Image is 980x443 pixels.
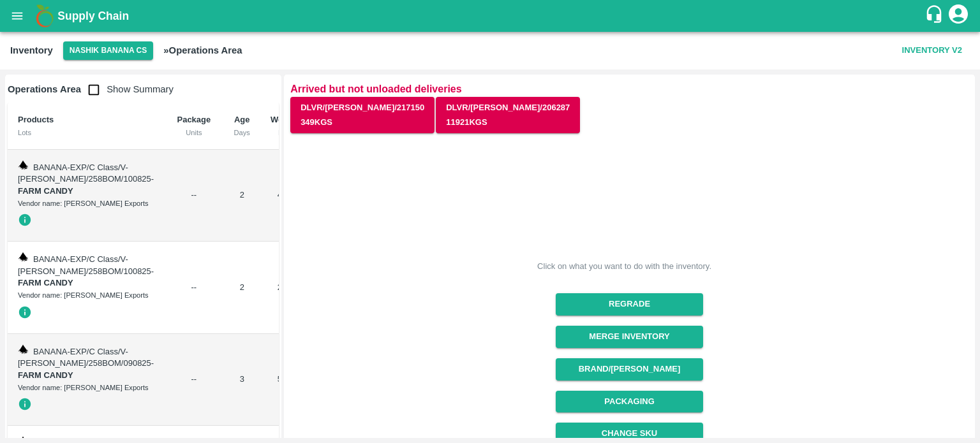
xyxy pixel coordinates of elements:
span: 416 [278,190,292,200]
span: Show Summary [81,84,174,94]
span: BANANA-EXP/C Class/V-[PERSON_NAME]/258BOM/090825 [18,347,151,368]
b: Inventory [10,45,53,55]
td: 3 [224,334,260,426]
div: account of current user [947,3,970,29]
div: Days [234,127,250,138]
div: Click on what you want to do with the inventory. [537,260,711,273]
button: DLVR/[PERSON_NAME]/217150349Kgs [290,97,434,134]
div: customer-support [924,4,947,27]
div: -- [174,374,213,386]
button: open drawer [3,1,32,31]
button: Merge Inventory [556,326,703,348]
strong: FARM CANDY [18,370,73,380]
span: - [18,174,154,196]
div: Units [174,127,213,138]
button: Packaging [556,391,703,413]
td: 2 [224,150,260,242]
span: BANANA-EXP/C Class/V-[PERSON_NAME]/258BOM/100825 [18,163,151,184]
span: 510 [278,374,292,384]
b: Weight [271,115,298,124]
div: Kgs [271,127,298,138]
button: DLVR/[PERSON_NAME]/20628711921Kgs [436,97,580,134]
button: Brand/[PERSON_NAME] [556,358,703,381]
div: -- [174,189,213,201]
b: Products [18,115,54,124]
b: Operations Area [8,84,81,94]
a: Supply Chain [57,7,924,25]
strong: FARM CANDY [18,278,73,287]
div: Vendor name: [PERSON_NAME] Exports [18,289,154,301]
span: - [18,358,154,380]
button: Inventory V2 [897,40,967,62]
div: -- [174,282,213,294]
span: BANANA-EXP/C Class/V-[PERSON_NAME]/258BOM/100825 [18,254,151,276]
button: Regrade [556,293,703,316]
p: Arrived but not unloaded deliveries [290,81,969,97]
div: Lots [18,127,154,138]
b: Age [234,115,250,124]
img: weight [18,160,28,170]
span: 210 [278,282,292,292]
div: Vendor name: [PERSON_NAME] Exports [18,382,154,393]
b: » Operations Area [163,45,242,55]
img: logo [32,3,57,29]
img: weight [18,344,28,354]
strong: FARM CANDY [18,186,73,196]
div: Vendor name: [PERSON_NAME] Exports [18,198,154,209]
button: Select DC [63,41,154,60]
b: Package [177,115,211,124]
b: Supply Chain [57,10,129,22]
td: 2 [224,242,260,334]
img: weight [18,252,28,262]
